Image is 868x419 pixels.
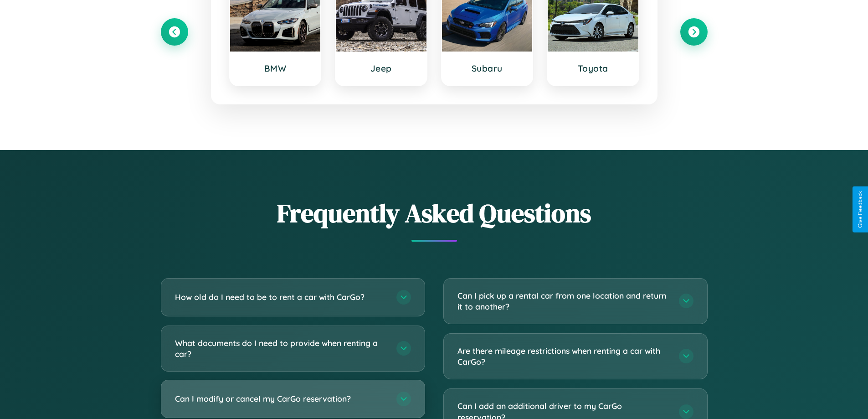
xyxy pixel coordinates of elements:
[175,291,387,303] h3: How old do I need to be to rent a car with CarGo?
[451,63,524,74] h3: Subaru
[457,290,670,312] h3: Can I pick up a rental car from one location and return it to another?
[557,63,629,74] h3: Toyota
[457,345,670,367] h3: Are there mileage restrictions when renting a car with CarGo?
[175,393,387,404] h3: Can I modify or cancel my CarGo reservation?
[161,196,708,231] h2: Frequently Asked Questions
[345,63,417,74] h3: Jeep
[175,337,387,360] h3: What documents do I need to provide when renting a car?
[857,191,863,228] div: Give Feedback
[239,63,312,74] h3: BMW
